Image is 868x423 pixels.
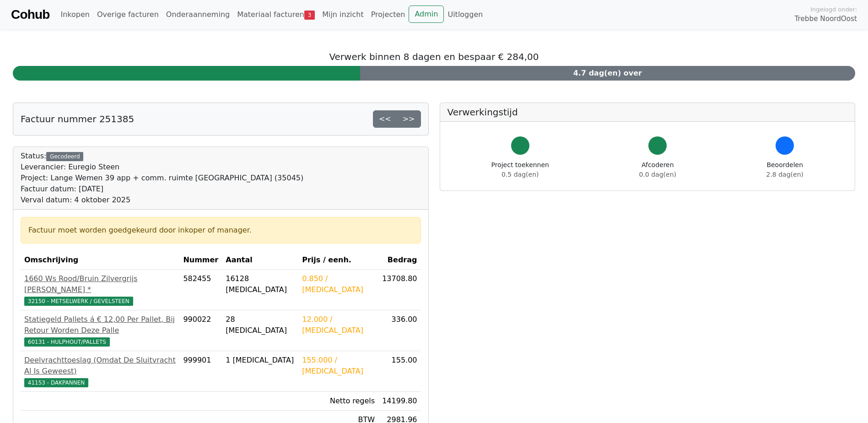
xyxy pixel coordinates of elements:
[795,14,857,24] span: Trebbe NoordOost
[179,270,222,310] td: 582455
[21,184,303,195] div: Factuur datum: [DATE]
[766,171,803,178] span: 2.8 dag(en)
[11,4,49,26] a: Cohub
[318,5,367,24] a: Mijn inzicht
[13,51,855,62] h5: Verwerk binnen 8 dagen en bespaar € 284,00
[24,314,176,336] div: Statiegeld Pallets á € 12,00 Per Pallet, Bij Retour Worden Deze Palle
[24,273,176,306] a: 1660 Ws Rood/Bruin Zilvergrijs [PERSON_NAME] *32150 - METSELWERK / GEVELSTEEN
[378,251,421,270] th: Bedrag
[21,151,303,206] div: Status:
[447,107,848,118] h5: Verwerkingstijd
[373,110,397,128] a: <<
[226,273,295,295] div: 16128 [MEDICAL_DATA]
[302,273,375,295] div: 0.850 / [MEDICAL_DATA]
[24,337,110,347] span: 60131 - HULPHOUT/PALLETS
[302,314,375,336] div: 12.000 / [MEDICAL_DATA]
[378,351,421,392] td: 155.00
[491,160,549,179] div: Project toekennen
[304,11,315,20] span: 3
[93,5,162,24] a: Overige facturen
[24,378,88,387] span: 41153 - DAKPANNEN
[179,351,222,392] td: 999901
[397,110,421,128] a: >>
[378,270,421,310] td: 13708.80
[21,162,303,173] div: Leverancier: Euregio Steen
[21,195,303,206] div: Verval datum: 4 oktober 2025
[162,5,233,24] a: Onderaanneming
[226,314,295,336] div: 28 [MEDICAL_DATA]
[24,314,176,347] a: Statiegeld Pallets á € 12,00 Per Pallet, Bij Retour Worden Deze Palle60131 - HULPHOUT/PALLETS
[179,251,222,270] th: Nummer
[57,5,93,24] a: Inkopen
[24,355,176,388] a: Deelvrachttoeslag (Omdat De Sluitvracht Al Is Geweest)41153 - DAKPANNEN
[21,173,303,184] div: Project: Lange Wemen 39 app + comm. ruimte [GEOGRAPHIC_DATA] (35045)
[302,355,375,377] div: 155.000 / [MEDICAL_DATA]
[298,392,378,411] td: Netto regels
[378,392,421,411] td: 14199.80
[226,355,295,366] div: 1 [MEDICAL_DATA]
[233,5,318,24] a: Materiaal facturen3
[179,310,222,351] td: 990022
[378,310,421,351] td: 336.00
[810,5,857,14] span: Ingelogd onder:
[24,355,176,377] div: Deelvrachttoeslag (Omdat De Sluitvracht Al Is Geweest)
[367,5,409,24] a: Projecten
[360,66,855,81] div: 4.7 dag(en) over
[21,114,134,125] h5: Factuur nummer 251385
[639,160,676,179] div: Afcoderen
[409,5,444,23] a: Admin
[501,171,539,178] span: 0.5 dag(en)
[298,251,378,270] th: Prijs / eenh.
[28,225,413,236] div: Factuur moet worden goedgekeurd door inkoper of manager.
[46,152,83,161] div: Gecodeerd
[24,297,133,306] span: 32150 - METSELWERK / GEVELSTEEN
[222,251,298,270] th: Aantal
[639,171,676,178] span: 0.0 dag(en)
[444,5,486,24] a: Uitloggen
[24,273,176,295] div: 1660 Ws Rood/Bruin Zilvergrijs [PERSON_NAME] *
[21,251,179,270] th: Omschrijving
[766,160,803,179] div: Beoordelen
